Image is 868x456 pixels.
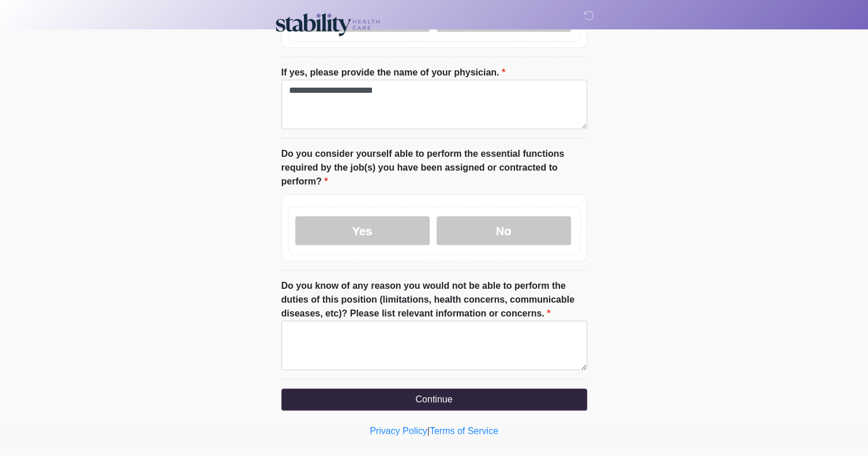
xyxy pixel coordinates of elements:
button: Continue [281,389,587,410]
a: | [427,426,430,436]
a: Privacy Policy [370,426,427,436]
img: Stability Healthcare Logo [270,9,385,38]
label: Do you know of any reason you would not be able to perform the duties of this position (limitatio... [281,279,587,321]
label: If yes, please provide the name of your physician. [281,66,506,80]
label: Do you consider yourself able to perform the essential functions required by the job(s) you have ... [281,147,587,189]
label: Yes [295,216,430,245]
label: No [437,216,571,245]
a: Terms of Service [430,426,498,436]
